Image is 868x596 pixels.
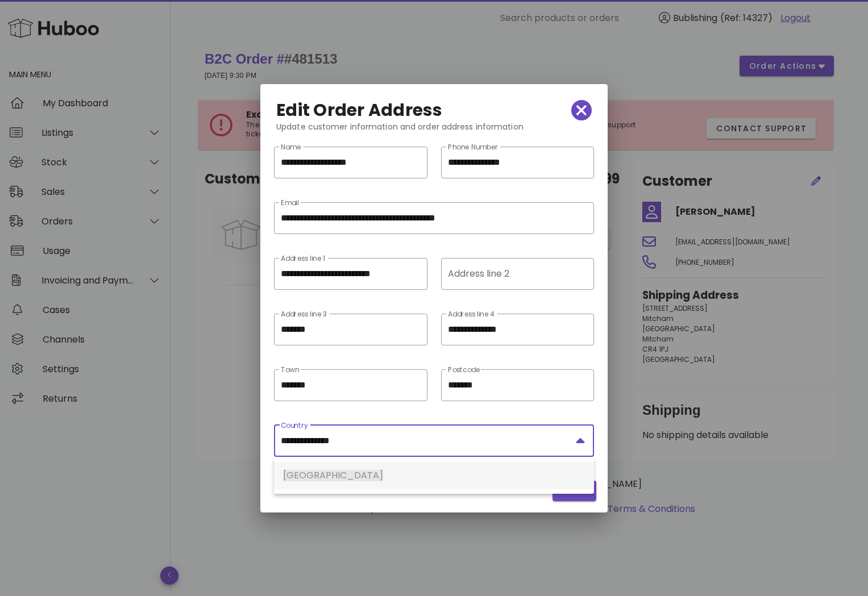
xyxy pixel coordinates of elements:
label: Name [281,143,301,152]
label: Phone Number [448,143,499,152]
label: Town [281,366,299,374]
label: Address line 1 [281,255,325,263]
label: Address line 3 [281,310,327,319]
label: Address line 4 [448,310,495,319]
label: Country [281,422,308,430]
span: [GEOGRAPHIC_DATA] [283,469,383,482]
div: Update customer information and order address information [267,120,601,142]
label: Email [281,199,299,207]
label: Postcode [448,366,480,374]
h2: Edit Order Address [276,101,443,119]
